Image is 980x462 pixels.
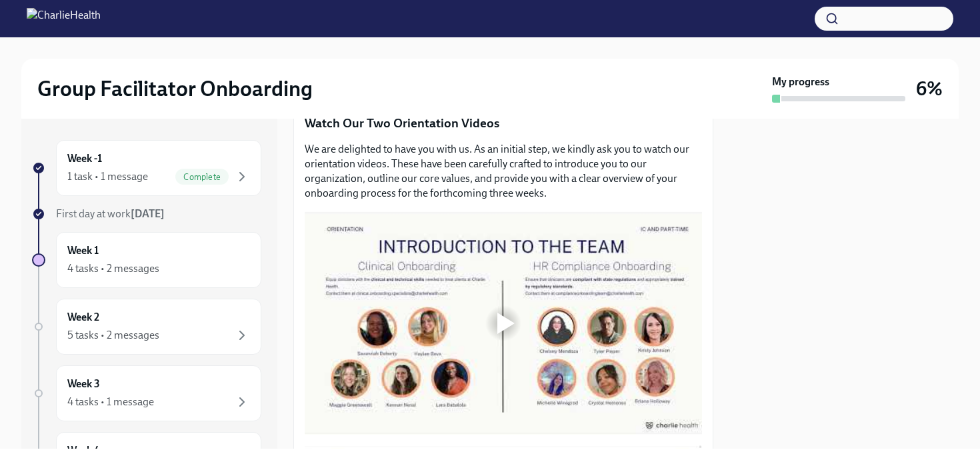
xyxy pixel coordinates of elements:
a: Week 34 tasks • 1 message [32,365,261,421]
div: 4 tasks • 2 messages [67,261,159,276]
span: Complete [175,172,229,182]
h6: Week 1 [67,243,99,258]
p: Watch Our Two Orientation Videos [305,115,702,132]
a: Week -11 task • 1 messageComplete [32,140,261,196]
h3: 6% [916,77,943,101]
img: CharlieHealth [27,8,101,29]
h6: Week 3 [67,377,100,391]
h6: Week 2 [67,310,99,325]
div: 1 task • 1 message [67,169,148,184]
div: 4 tasks • 1 message [67,395,154,409]
p: We are delighted to have you with us. As an initial step, we kindly ask you to watch our orientat... [305,142,702,201]
a: Week 14 tasks • 2 messages [32,232,261,288]
h6: Week -1 [67,151,102,166]
strong: My progress [772,75,829,89]
span: First day at work [56,207,165,220]
div: 5 tasks • 2 messages [67,328,159,343]
a: First day at work[DATE] [32,207,261,221]
strong: [DATE] [131,207,165,220]
h2: Group Facilitator Onboarding [37,75,313,102]
a: Week 25 tasks • 2 messages [32,299,261,355]
h6: Week 4 [67,443,100,458]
